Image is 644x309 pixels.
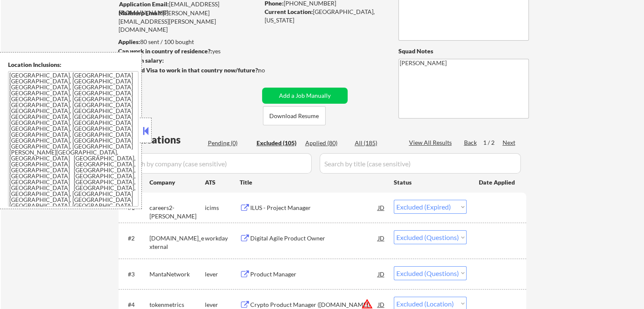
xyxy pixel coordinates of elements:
div: ILUS - Project Manager [250,204,378,212]
div: 80 sent / 100 bought [118,38,259,46]
div: Crypto Product Manager ([DOMAIN_NAME]) [250,301,378,309]
div: yes [118,47,257,55]
button: Download Resume [263,106,326,125]
div: View All Results [409,138,454,147]
div: 1 / 2 [483,138,503,147]
div: Back [464,138,478,147]
div: careers2-[PERSON_NAME] [149,204,205,220]
div: Applications [121,135,205,145]
div: lever [205,270,240,279]
div: Company [149,178,205,187]
div: #3 [128,270,143,279]
div: #4 [128,301,143,309]
strong: Can work in country of residence?: [118,47,212,55]
div: [DOMAIN_NAME]_external [149,234,205,251]
div: [PERSON_NAME][EMAIL_ADDRESS][PERSON_NAME][DOMAIN_NAME] [119,9,259,34]
div: ATS [205,178,240,187]
strong: Application Email: [119,0,169,8]
div: icims [205,204,240,212]
div: JD [377,200,386,215]
div: workday [205,234,240,243]
div: tokenmetrics [149,301,205,309]
input: Search by company (case sensitive) [121,153,312,174]
div: MantaNetwork [149,270,205,279]
input: Search by title (case sensitive) [320,153,521,174]
div: Pending (0) [208,139,250,147]
div: Next [503,138,516,147]
div: All (185) [355,139,397,147]
div: JD [377,266,386,281]
strong: Current Location: [265,8,313,15]
div: Status [394,174,467,190]
div: JD [377,230,386,246]
strong: Will need Visa to work in that country now/future?: [119,66,260,74]
div: Date Applied [479,178,516,187]
div: Applied (80) [305,139,348,147]
div: Digital Agile Product Owner [250,234,378,243]
div: Location Inclusions: [8,61,138,69]
div: lever [205,301,240,309]
strong: Mailslurp Email: [119,9,163,17]
div: [GEOGRAPHIC_DATA], [US_STATE] [265,8,384,24]
button: Add a Job Manually [262,88,348,104]
div: Squad Notes [398,47,529,55]
strong: Applies: [118,38,140,45]
div: Title [240,178,386,187]
div: Excluded (105) [257,139,299,147]
div: #2 [128,234,143,243]
div: Product Manager [250,270,378,279]
div: no [258,66,282,74]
